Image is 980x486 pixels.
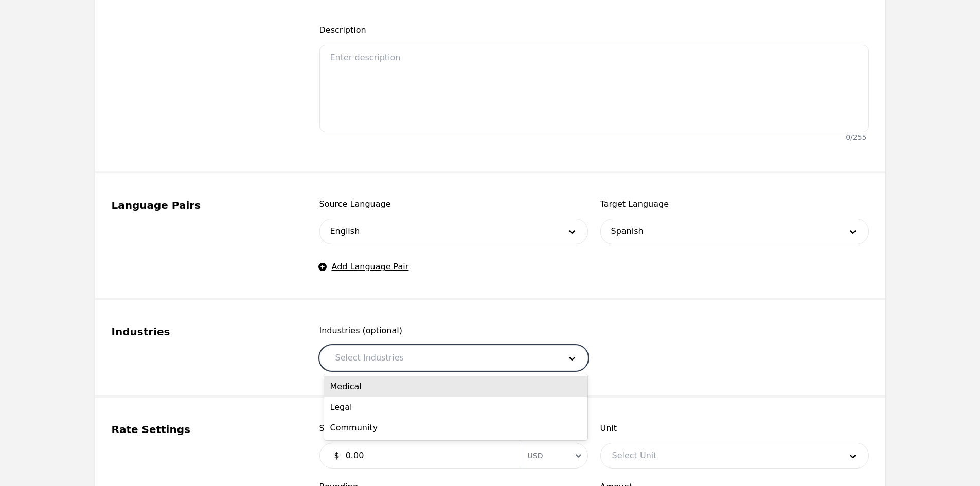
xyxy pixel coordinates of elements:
[319,261,409,273] button: Add Language Pair
[600,422,869,435] span: Unit
[112,422,295,437] legend: Rate Settings
[319,24,869,37] span: Description
[340,445,515,466] input: 0.00
[324,397,587,418] div: Legal
[319,325,588,337] span: Industries (optional)
[324,376,587,397] div: Medical
[112,198,295,212] legend: Language Pairs
[319,198,588,210] span: Source Language
[324,418,587,438] div: Community
[319,422,588,435] span: Standard Rate
[600,198,869,210] span: Target Language
[846,132,866,142] div: 0 / 255
[112,325,295,339] legend: Industries
[334,449,340,462] span: $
